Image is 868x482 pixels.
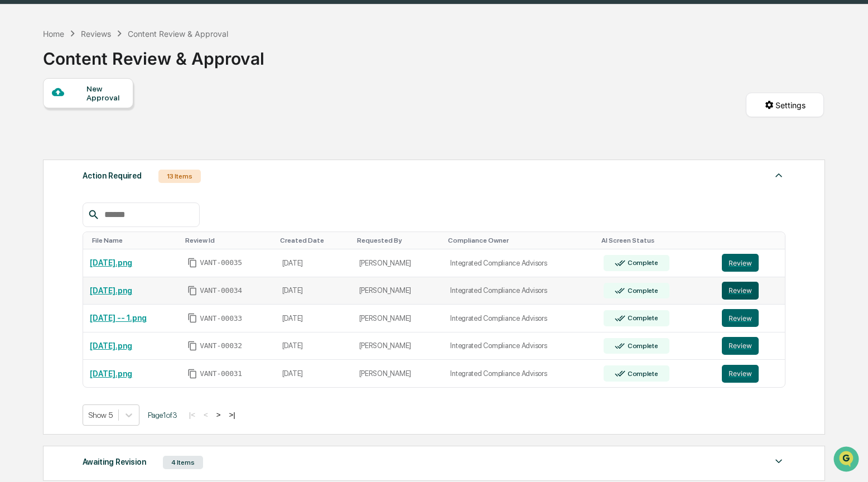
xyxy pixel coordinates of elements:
td: [PERSON_NAME] [353,249,444,277]
td: [PERSON_NAME] [353,305,444,332]
span: VANT-00033 [200,314,242,323]
a: [DATE].png [90,258,132,267]
button: Review [722,282,759,300]
p: How can we help? [11,23,203,41]
div: Complete [625,287,658,295]
button: Review [722,254,759,272]
div: New Approval [86,84,124,102]
span: Copy Id [187,286,197,296]
img: 1746055101610-c473b297-6a78-478c-a979-82029cc54cd1 [11,85,31,105]
a: Powered byPylon [79,189,135,197]
a: 🔎Data Lookup [7,157,75,177]
a: [DATE].png [90,341,132,350]
td: [PERSON_NAME] [353,277,444,305]
a: [DATE] -- 1.png [90,314,147,322]
td: Integrated Compliance Advisors [443,277,597,305]
td: [DATE] [276,332,353,360]
span: Data Lookup [22,162,70,173]
span: VANT-00031 [200,369,242,378]
div: Toggle SortBy [724,237,780,244]
span: Attestations [92,141,138,152]
div: Action Required [83,168,142,183]
div: 🖐️ [11,142,20,151]
div: Reviews [81,29,111,38]
a: Review [722,337,778,355]
a: [DATE].png [90,369,132,378]
button: > [213,410,224,420]
div: Complete [625,259,658,267]
div: Start new chat [38,85,183,97]
td: [DATE] [276,360,353,387]
div: Home [43,29,64,38]
td: [PERSON_NAME] [353,332,444,360]
td: Integrated Compliance Advisors [443,249,597,277]
span: VANT-00035 [200,258,242,267]
div: Complete [625,342,658,350]
a: Review [722,309,778,327]
td: Integrated Compliance Advisors [443,332,597,360]
a: Review [722,365,778,383]
img: caret [772,455,785,468]
div: Toggle SortBy [357,237,440,244]
button: Settings [746,93,824,117]
a: 🗄️Attestations [76,136,143,156]
a: [DATE].png [90,286,132,295]
span: VANT-00032 [200,341,242,350]
div: Complete [625,314,658,322]
span: VANT-00034 [200,286,242,295]
button: < [200,410,211,420]
div: 🔎 [11,163,20,172]
button: >| [226,410,239,420]
td: [PERSON_NAME] [353,360,444,387]
a: 🖐️Preclearance [7,136,76,156]
div: 4 Items [163,456,203,469]
td: Integrated Compliance Advisors [443,360,597,387]
td: [DATE] [276,249,353,277]
button: Start new chat [190,89,203,102]
div: Toggle SortBy [92,237,176,244]
button: |< [186,410,199,420]
div: Toggle SortBy [448,237,592,244]
iframe: Open customer support [832,445,862,475]
div: Toggle SortBy [601,237,711,244]
div: Complete [625,370,658,378]
button: Review [722,365,759,383]
span: Copy Id [187,341,197,351]
span: Page 1 of 3 [148,411,177,420]
span: Copy Id [187,369,197,379]
a: Review [722,254,778,272]
span: Copy Id [187,258,197,268]
div: 13 Items [158,170,201,183]
div: Content Review & Approval [43,40,264,69]
div: Toggle SortBy [185,237,271,244]
div: Content Review & Approval [128,29,228,38]
div: We're available if you need us! [38,97,141,105]
td: Integrated Compliance Advisors [443,305,597,332]
a: Review [722,282,778,300]
span: Copy Id [187,313,197,323]
div: Awaiting Revision [83,455,146,469]
img: caret [772,168,785,182]
div: 🗄️ [81,142,90,151]
span: Pylon [111,189,135,197]
span: Preclearance [22,141,72,152]
button: Review [722,337,759,355]
td: [DATE] [276,277,353,305]
button: Review [722,309,759,327]
td: [DATE] [276,305,353,332]
div: Toggle SortBy [280,237,348,244]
